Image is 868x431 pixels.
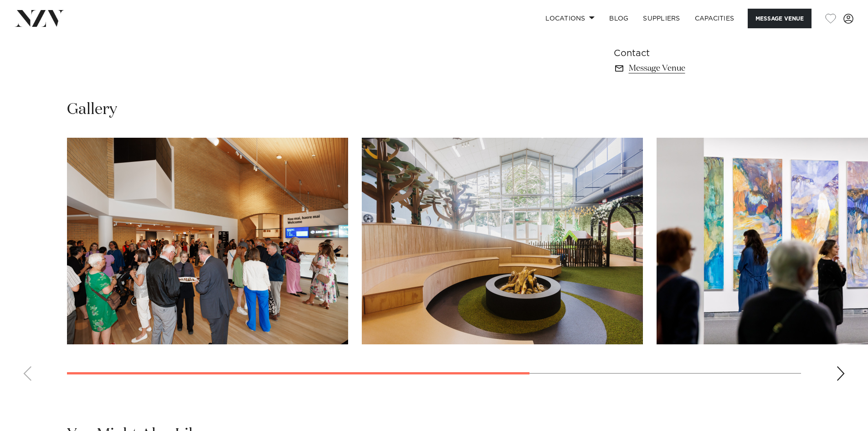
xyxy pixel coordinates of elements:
[636,9,687,28] a: SUPPLIERS
[614,47,762,60] h6: Contact
[602,9,636,28] a: BLOG
[538,9,602,28] a: Locations
[67,99,117,120] h2: Gallery
[614,62,762,75] a: Message Venue
[748,9,812,28] button: Message Venue
[67,138,348,344] swiper-slide: 1 / 4
[15,10,64,26] img: nzv-logo.png
[688,9,742,28] a: Capacities
[362,138,643,344] swiper-slide: 2 / 4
